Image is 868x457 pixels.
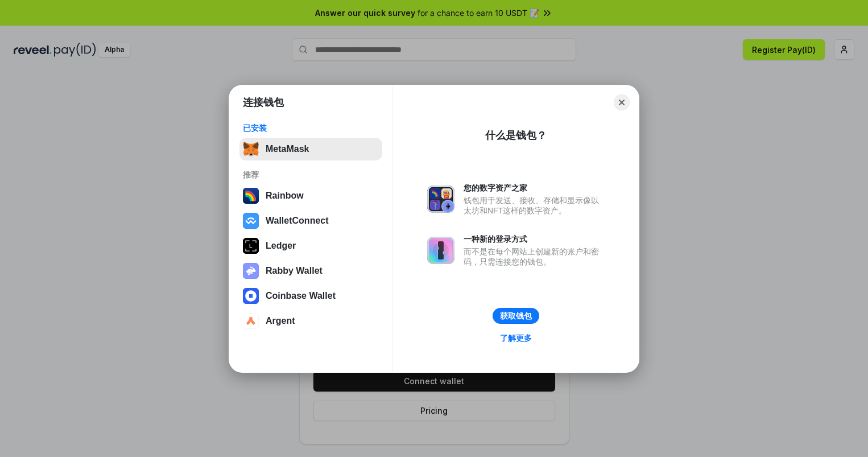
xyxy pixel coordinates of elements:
button: Rainbow [239,184,382,207]
div: WalletConnect [266,216,329,226]
img: svg+xml,%3Csvg%20width%3D%2228%22%20height%3D%2228%22%20viewBox%3D%220%200%2028%2028%22%20fill%3D... [243,213,259,229]
button: Argent [239,310,382,332]
div: 获取钱包 [500,311,532,321]
button: MetaMask [239,138,382,160]
img: svg+xml,%3Csvg%20xmlns%3D%22http%3A%2F%2Fwww.w3.org%2F2000%2Fsvg%22%20fill%3D%22none%22%20viewBox... [243,263,259,279]
img: svg+xml,%3Csvg%20xmlns%3D%22http%3A%2F%2Fwww.w3.org%2F2000%2Fsvg%22%20fill%3D%22none%22%20viewBox... [427,186,454,213]
div: Rabby Wallet [266,266,323,276]
img: svg+xml,%3Csvg%20width%3D%2228%22%20height%3D%2228%22%20viewBox%3D%220%200%2028%2028%22%20fill%3D... [243,288,259,304]
div: 您的数字资产之家 [464,183,605,193]
button: Close [614,94,630,110]
img: svg+xml,%3Csvg%20width%3D%2228%22%20height%3D%2228%22%20viewBox%3D%220%200%2028%2028%22%20fill%3D... [243,313,259,329]
div: 一种新的登录方式 [464,234,605,244]
div: Rainbow [266,191,304,201]
div: 什么是钱包？ [485,129,547,142]
div: Ledger [266,241,296,251]
button: Rabby Wallet [239,260,382,282]
img: svg+xml,%3Csvg%20fill%3D%22none%22%20height%3D%2233%22%20viewBox%3D%220%200%2035%2033%22%20width%... [243,141,259,157]
h1: 连接钱包 [243,96,284,109]
div: 推荐 [243,170,379,180]
div: 已安装 [243,123,379,133]
img: svg+xml,%3Csvg%20xmlns%3D%22http%3A%2F%2Fwww.w3.org%2F2000%2Fsvg%22%20fill%3D%22none%22%20viewBox... [427,237,454,264]
button: 获取钱包 [493,308,539,324]
button: WalletConnect [239,209,382,232]
div: MetaMask [266,144,309,154]
div: 而不是在每个网站上创建新的账户和密码，只需连接您的钱包。 [464,246,605,267]
div: 钱包用于发送、接收、存储和显示像以太坊和NFT这样的数字资产。 [464,195,605,216]
a: 了解更多 [493,331,539,345]
img: svg+xml,%3Csvg%20width%3D%22120%22%20height%3D%22120%22%20viewBox%3D%220%200%20120%20120%22%20fil... [243,188,259,204]
div: 了解更多 [500,333,532,343]
div: Argent [266,316,295,326]
button: Coinbase Wallet [239,285,382,307]
img: svg+xml,%3Csvg%20xmlns%3D%22http%3A%2F%2Fwww.w3.org%2F2000%2Fsvg%22%20width%3D%2228%22%20height%3... [243,238,259,254]
button: Ledger [239,234,382,257]
div: Coinbase Wallet [266,291,336,301]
